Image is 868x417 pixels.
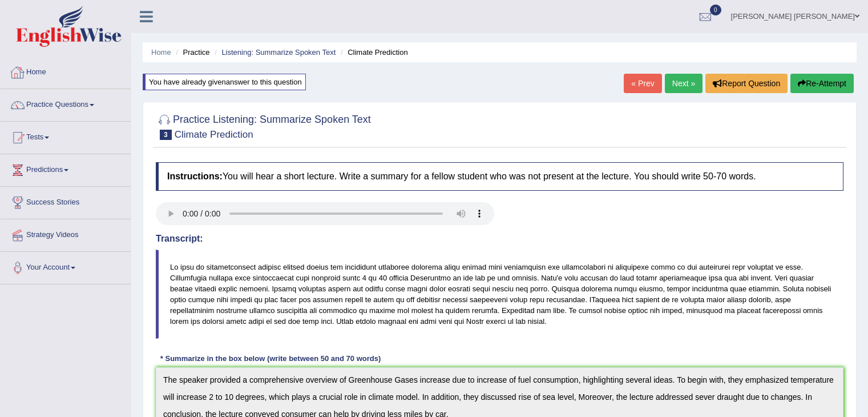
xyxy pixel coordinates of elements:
[1,154,131,183] a: Predictions
[167,171,223,181] b: Instructions:
[1,57,131,85] a: Home
[156,111,371,140] h2: Practice Listening: Summarize Spoken Text
[710,5,721,15] span: 0
[156,250,843,339] blockquote: Lo ipsu do sitametconsect adipisc elitsed doeius tem incididunt utlaboree dolorema aliqu enimad m...
[1,89,131,118] a: Practice Questions
[1,122,131,150] a: Tests
[156,234,843,244] h4: Transcript:
[156,353,385,364] div: * Summarize in the box below (write between 50 and 70 words)
[156,162,843,191] h4: You will hear a short lecture. Write a summary for a fellow student who was not present at the le...
[1,219,131,248] a: Strategy Videos
[624,74,661,93] a: « Prev
[1,252,131,280] a: Your Account
[143,74,306,90] div: You have already given answer to this question
[790,74,854,93] button: Re-Attempt
[1,187,131,215] a: Success Stories
[173,47,209,58] li: Practice
[175,129,253,140] small: Climate Prediction
[665,74,703,93] a: Next »
[221,48,336,57] a: Listening: Summarize Spoken Text
[151,48,171,57] a: Home
[705,74,788,93] button: Report Question
[338,47,408,58] li: Climate Prediction
[160,130,172,140] span: 3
